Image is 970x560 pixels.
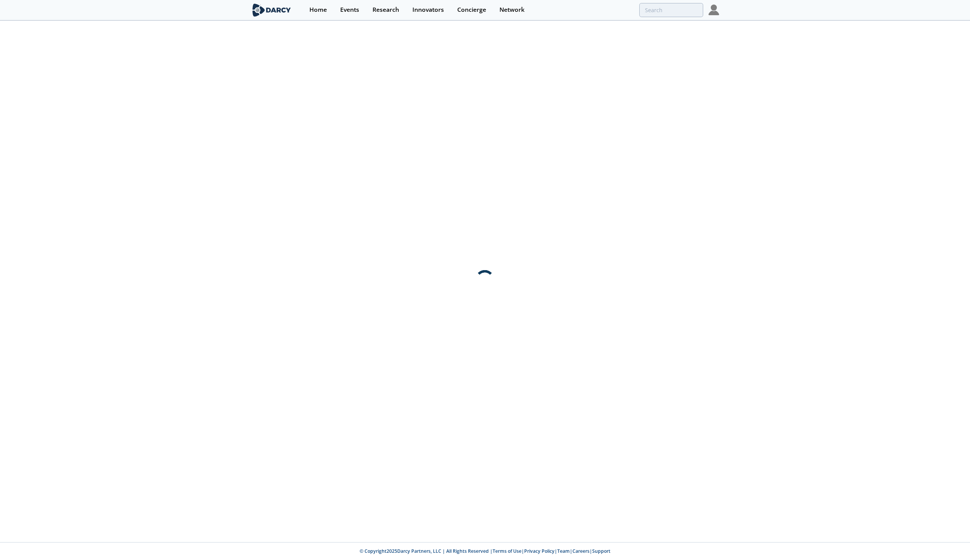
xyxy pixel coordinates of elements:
p: © Copyright 2025 Darcy Partners, LLC | All Rights Reserved | | | | | [204,548,766,555]
div: Home [309,7,327,13]
div: Network [499,7,525,13]
div: Innovators [412,7,444,13]
div: Research [372,7,399,13]
a: Team [557,548,570,554]
img: Profile [708,5,719,15]
input: Advanced Search [639,3,703,17]
div: Concierge [457,7,486,13]
a: Terms of Use [493,548,521,554]
a: Support [592,548,610,554]
a: Careers [572,548,590,554]
img: logo-wide.svg [251,3,292,17]
a: Privacy Policy [524,548,555,554]
div: Events [340,7,359,13]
